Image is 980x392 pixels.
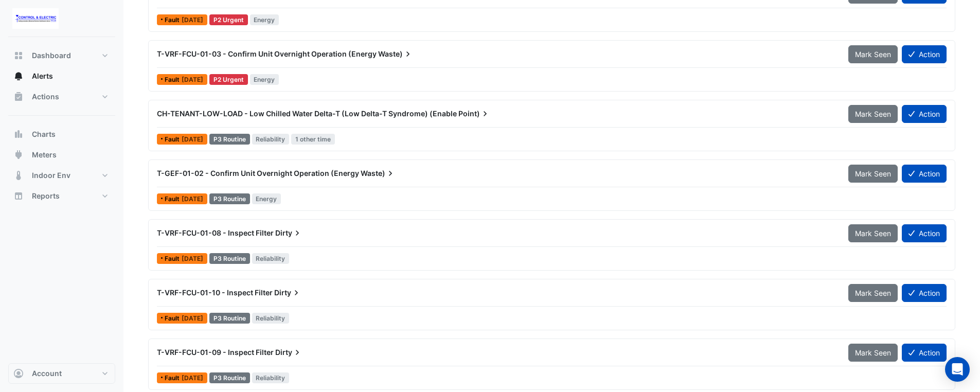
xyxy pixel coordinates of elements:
span: Mark Seen [855,169,891,178]
span: Fault [165,136,182,142]
span: Fault [165,375,182,381]
button: Mark Seen [848,45,898,63]
button: Action [902,344,947,362]
span: T-GEF-01-02 - Confirm Unit Overnight Operation (Energy [157,169,359,177]
button: Indoor Env [8,165,115,186]
span: Fault [165,196,182,202]
button: Action [902,224,947,242]
span: T-VRF-FCU-01-09 - Inspect Filter [157,348,274,357]
span: T-VRF-FCU-01-03 - Confirm Unit Overnight Operation (Energy [157,49,377,58]
span: Reliability [252,134,290,145]
button: Dashboard [8,45,115,66]
button: Account [8,363,115,384]
button: Action [902,45,947,63]
span: Fault [165,256,182,262]
button: Action [902,165,947,183]
div: P2 Urgent [209,14,248,25]
span: Charts [32,129,56,139]
button: Mark Seen [848,344,898,362]
div: P2 Urgent [209,74,248,85]
button: Action [902,105,947,123]
app-icon: Alerts [13,71,24,81]
span: Mark Seen [855,289,891,297]
span: Energy [250,14,279,25]
button: Action [902,284,947,302]
span: T-VRF-FCU-01-08 - Inspect Filter [157,228,274,237]
div: P3 Routine [209,193,250,204]
span: Mon 23-Jun-2025 10:15 AEST [182,314,203,322]
span: Dashboard [32,50,71,61]
span: Fault [165,315,182,322]
span: Tue 03-Jun-2025 21:04 AEST [182,16,203,24]
span: Mark Seen [855,110,891,118]
app-icon: Actions [13,92,24,102]
span: Reports [32,191,60,201]
button: Mark Seen [848,105,898,123]
span: Reliability [252,253,290,264]
div: Open Intercom Messenger [945,357,970,382]
span: Reliability [252,313,290,324]
span: Energy [250,74,279,85]
span: Actions [32,92,59,102]
app-icon: Indoor Env [13,170,24,181]
span: T-VRF-FCU-01-10 - Inspect Filter [157,288,273,297]
span: Fault [165,77,182,83]
app-icon: Charts [13,129,24,139]
button: Mark Seen [848,165,898,183]
span: Mark Seen [855,50,891,59]
button: Charts [8,124,115,145]
span: Meters [32,150,57,160]
div: P3 Routine [209,253,250,264]
span: CH-TENANT-LOW-LOAD - Low Chilled Water Delta-T (Low Delta-T Syndrome) (Enable [157,109,457,118]
span: Account [32,368,62,379]
div: P3 Routine [209,134,250,145]
span: Mon 23-Jun-2025 10:15 AEST [182,374,203,382]
span: Energy [252,193,281,204]
app-icon: Dashboard [13,50,24,61]
button: Mark Seen [848,224,898,242]
button: Meters [8,145,115,165]
span: Alerts [32,71,53,81]
span: Dirty [274,288,301,298]
button: Alerts [8,66,115,86]
button: Mark Seen [848,284,898,302]
div: P3 Routine [209,372,250,383]
span: Point) [458,109,490,119]
span: Dirty [275,347,302,358]
span: 1 other time [291,134,335,145]
div: P3 Routine [209,313,250,324]
span: Fault [165,17,182,23]
app-icon: Meters [13,150,24,160]
span: Tue 24-Jun-2025 09:00 AEST [182,255,203,262]
span: Reliability [252,372,290,383]
button: Actions [8,86,115,107]
span: Mark Seen [855,348,891,357]
button: Reports [8,186,115,206]
img: Company Logo [12,8,59,29]
span: Indoor Env [32,170,70,181]
span: Waste) [378,49,413,59]
span: Waste) [361,168,396,179]
span: Tue 03-Jun-2025 21:04 AEST [182,76,203,83]
span: Fri 25-Jul-2025 21:00 AEST [182,195,203,203]
span: Mark Seen [855,229,891,238]
span: Wed 17-Sep-2025 07:30 AEST [182,135,203,143]
app-icon: Reports [13,191,24,201]
span: Dirty [275,228,302,238]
